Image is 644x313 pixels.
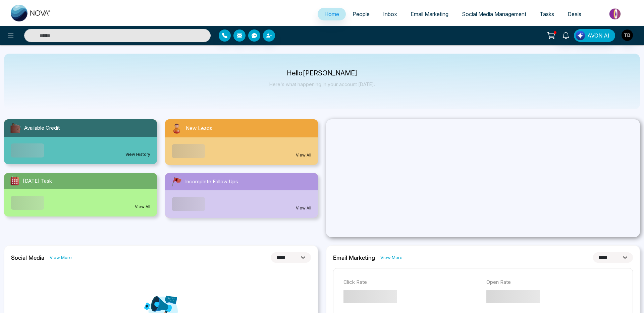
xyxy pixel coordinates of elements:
img: Lead Flow [576,31,585,40]
span: Social Media Management [462,11,526,17]
span: Tasks [540,11,554,17]
p: Open Rate [486,278,623,286]
p: Hello [PERSON_NAME] [269,70,375,76]
span: New Leads [186,125,212,132]
p: Click Rate [343,278,480,286]
img: newLeads.svg [170,122,183,135]
span: AVON AI [587,32,609,40]
h2: Email Marketing [333,254,375,261]
span: Incomplete Follow Ups [185,178,238,186]
a: View All [296,205,311,211]
img: todayTask.svg [9,176,20,186]
img: followUps.svg [170,176,182,188]
span: Inbox [383,11,397,17]
p: Here's what happening in your account [DATE]. [269,81,375,87]
span: Home [324,11,339,17]
span: People [353,11,370,17]
a: Home [318,8,346,20]
a: View All [296,152,311,158]
a: Incomplete Follow UpsView All [161,173,322,218]
span: Email Marketing [411,11,448,17]
a: New LeadsView All [161,119,322,165]
button: AVON AI [574,29,615,42]
a: Inbox [376,8,404,20]
a: View All [135,204,150,210]
a: Deals [561,8,588,20]
img: User Avatar [622,29,633,41]
img: Nova CRM Logo [11,5,51,21]
span: Available Credit [24,124,60,132]
a: People [346,8,376,20]
a: View More [380,254,402,261]
a: Tasks [533,8,561,20]
span: [DATE] Task [23,177,52,185]
img: Market-place.gif [591,6,640,21]
img: availableCredit.svg [9,122,21,134]
a: Social Media Management [455,8,533,20]
a: Email Marketing [404,8,455,20]
span: Deals [568,11,581,17]
a: View More [50,254,72,261]
h2: Social Media [11,254,44,261]
a: View History [125,151,150,158]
